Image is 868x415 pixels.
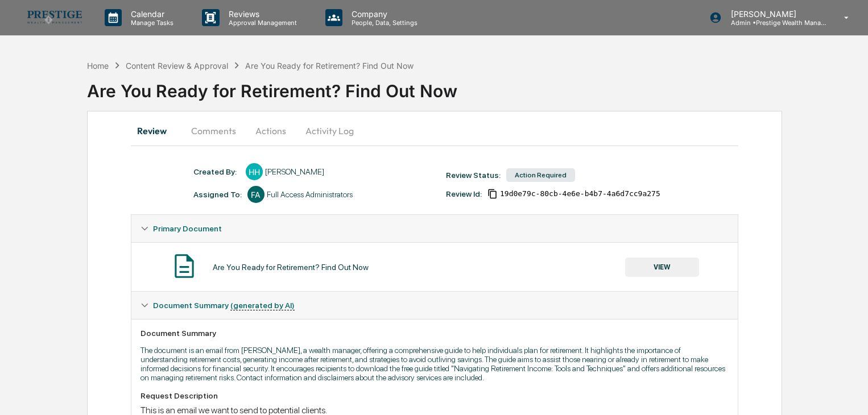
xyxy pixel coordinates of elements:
u: (generated by AI) [230,301,295,310]
div: Document Summary [140,329,729,338]
div: FA [247,186,264,203]
span: Primary Document [153,224,222,233]
button: VIEW [625,258,699,277]
iframe: Open customer support [832,377,862,408]
div: Assigned To: [193,190,242,199]
button: Actions [245,117,296,144]
div: [PERSON_NAME] [265,167,324,176]
p: Company [342,9,423,19]
button: Activity Log [296,117,363,144]
div: Full Access Administrators [267,190,353,199]
div: Primary Document [131,242,738,291]
span: Document Summary [153,301,295,310]
div: HH [246,163,263,180]
div: Primary Document [131,215,738,242]
span: Copy Id [487,189,498,199]
div: Action Required [506,168,575,182]
div: Request Description [140,391,729,400]
p: Approval Management [220,19,303,27]
p: People, Data, Settings [342,19,423,27]
div: Are You Ready for Retirement? Find Out Now [245,61,414,70]
img: Document Icon [170,252,199,280]
div: Review Status: [446,171,501,180]
p: Admin • Prestige Wealth Management [722,19,828,27]
div: secondary tabs example [131,117,738,144]
div: Document Summary (generated by AI) [131,292,738,319]
p: Reviews [220,9,303,19]
div: Content Review & Approval [126,61,228,70]
img: logo [27,11,82,24]
p: Manage Tasks [122,19,179,27]
p: The document is an email from [PERSON_NAME], a wealth manager, offering a comprehensive guide to ... [140,346,729,382]
div: Are You Ready for Retirement? Find Out Now [213,263,369,272]
div: Are You Ready for Retirement? Find Out Now [87,72,868,101]
p: [PERSON_NAME] [722,9,828,19]
div: Created By: ‎ ‎ [193,167,240,176]
span: 19d0e79c-80cb-4e6e-b4b7-4a6d7cc9a275 [500,189,660,198]
button: Comments [182,117,245,144]
div: Home [87,61,109,70]
button: Review [131,117,182,144]
div: Review Id: [446,189,482,198]
p: Calendar [122,9,179,19]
